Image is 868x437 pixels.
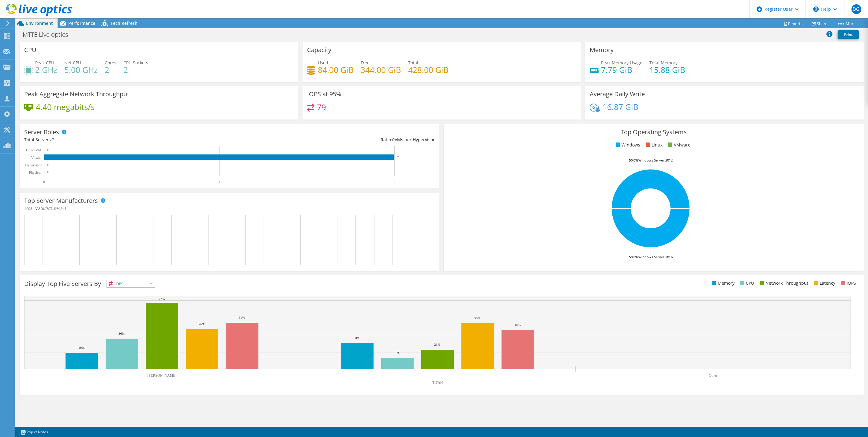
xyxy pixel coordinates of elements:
span: DG [851,4,861,14]
span: Environment [26,20,53,26]
text: 36% [118,332,125,335]
text: 0 [47,171,49,174]
span: Tech Refresh [111,20,137,26]
li: Network Throughput [758,280,808,287]
text: 13% [394,351,400,355]
li: Windows [614,142,640,148]
text: Physical [29,170,41,175]
span: Net CPU [64,60,81,66]
tspan: Windows Server 2016 [638,255,673,259]
text: 1 [218,180,220,184]
h3: CPU [24,47,36,53]
svg: \n [813,6,819,12]
text: 53% [474,316,480,320]
text: 0 [43,180,45,184]
div: Total Servers: [24,136,230,143]
a: Project Notes [17,428,52,436]
h3: Peak Aggregate Network Throughput [24,91,129,97]
span: Total Memory [649,60,678,66]
li: Latency [812,280,835,287]
span: Peak Memory Usage [601,60,642,66]
tspan: 50.0% [629,255,638,259]
span: 2 [52,137,54,142]
a: More [832,19,860,28]
h4: 2 [105,66,116,73]
h4: 4.40 megabits/s [36,104,95,110]
tspan: Windows Server 2012 [638,158,673,162]
h3: Average Daily Write [590,91,645,97]
span: Cores [105,60,116,66]
span: Performance [68,20,95,26]
h4: 79 [317,104,326,111]
div: Ratio: VMs per Hypervisor [230,136,435,143]
li: CPU [738,280,754,287]
h3: Top Server Manufacturers [24,197,98,204]
text: Hypervisor [25,163,42,167]
span: 0 [392,137,395,142]
a: Share [807,19,832,28]
h3: Server Roles [24,129,59,135]
li: Linux [644,142,663,148]
h4: 7.79 GiB [601,66,642,73]
span: Peak CPU [35,60,54,66]
text: 0 [47,148,49,151]
a: Reports [778,19,807,28]
text: 2 [397,156,399,159]
h4: 428.00 GiB [408,66,449,73]
h3: IOPS at 95% [307,91,341,97]
h4: Total Manufacturers: [24,205,435,212]
span: Used [318,60,328,66]
text: 2 [393,180,395,184]
text: 19% [78,346,85,349]
span: Free [361,60,370,66]
li: IOPS [839,280,856,287]
h3: Top Operating Systems [448,129,859,135]
h4: 2 GHz [35,66,57,73]
span: Total [408,60,418,66]
h3: Memory [590,47,614,53]
a: Print [838,30,859,39]
h4: 2 [123,66,148,73]
text: 0 [47,163,49,166]
span: IOPS [107,280,155,287]
span: CPU Sockets [123,60,148,66]
h4: 15.88 GiB [649,66,685,73]
h4: 84.00 GiB [318,66,354,73]
text: 54% [239,316,245,319]
li: VMware [667,142,690,148]
text: Guest VM [26,148,41,152]
h3: Capacity [307,47,331,53]
text: Virtual [31,155,42,160]
text: Other [709,373,717,378]
text: [PERSON_NAME] [147,373,176,378]
h4: 5.00 GHz [64,66,98,73]
span: 0 [63,205,66,211]
li: Memory [710,280,735,287]
text: TITAN [432,380,443,385]
text: 47% [199,322,205,326]
h4: 344.00 GiB [361,66,401,73]
h4: 16.87 GiB [603,104,638,110]
text: 46% [515,323,521,327]
tspan: 50.0% [629,158,638,162]
text: 23% [434,343,440,346]
text: 77% [159,297,165,301]
text: 31% [354,336,360,340]
h1: MTTE Live optics [20,31,77,38]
